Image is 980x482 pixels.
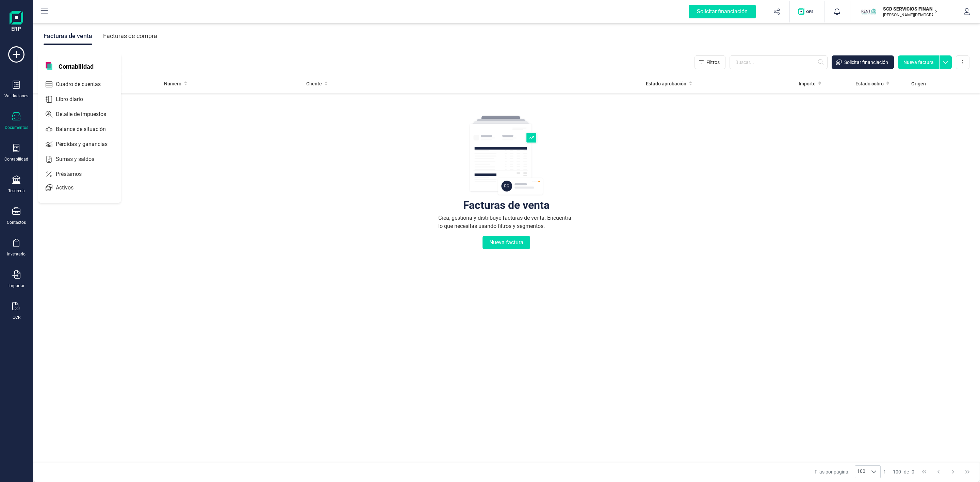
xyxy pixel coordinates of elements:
button: First Page [918,465,931,478]
div: Inventario [7,251,26,257]
span: Filtros [706,59,720,66]
img: SC [861,4,876,19]
button: Nueva factura [483,236,530,249]
span: 100 [855,466,867,478]
button: Logo de OPS [794,1,820,22]
span: Activos [53,184,86,192]
img: Logo de OPS [798,8,816,15]
button: SCSCD SERVICIOS FINANCIEROS SL[PERSON_NAME][DEMOGRAPHIC_DATA][DEMOGRAPHIC_DATA] [859,1,946,22]
span: Cuadro de cuentas [53,80,113,88]
button: Last Page [961,465,974,478]
span: Estado cobro [855,80,884,87]
span: Importe [799,80,816,87]
span: Detalle de impuestos [53,110,118,118]
div: OCR [13,315,20,320]
img: img-empty-table.svg [469,115,544,196]
span: 100 [893,468,901,475]
div: Contactos [7,220,26,225]
span: Libro diario [53,95,95,103]
p: [PERSON_NAME][DEMOGRAPHIC_DATA][DEMOGRAPHIC_DATA] [883,12,937,18]
span: 0 [912,468,914,475]
div: Tesorería [8,188,25,194]
div: Facturas de venta [44,27,92,45]
span: de [904,468,909,475]
p: SCD SERVICIOS FINANCIEROS SL [883,5,937,12]
span: 1 [883,468,886,475]
span: Balance de situación [53,125,118,133]
div: Filas por página: [815,465,881,478]
div: - [883,468,914,475]
button: Filtros [695,55,725,69]
span: Número [164,80,181,87]
button: Solicitar financiación [681,1,764,22]
button: Next Page [947,465,960,478]
span: Préstamos [53,170,94,178]
span: Contabilidad [54,62,98,70]
span: Cliente [306,80,322,87]
span: Solicitar financiación [844,59,888,66]
img: Logo Finanedi [10,11,23,33]
button: Previous Page [932,465,945,478]
div: Facturas de compra [103,27,157,45]
div: Crea, gestiona y distribuye facturas de venta. Encuentra lo que necesitas usando filtros y segmen... [438,214,574,230]
span: Origen [911,80,926,87]
span: Pérdidas y ganancias [53,140,120,148]
span: Sumas y saldos [53,155,107,163]
div: Importar [9,283,24,288]
span: Estado aprobación [646,80,686,87]
button: Solicitar financiación [832,55,894,69]
div: Solicitar financiación [689,5,756,18]
div: Contabilidad [4,156,28,162]
button: Nueva factura [898,55,939,69]
div: Facturas de venta [463,202,550,209]
div: Validaciones [4,93,28,99]
input: Buscar... [730,55,828,69]
div: Documentos [5,125,28,130]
